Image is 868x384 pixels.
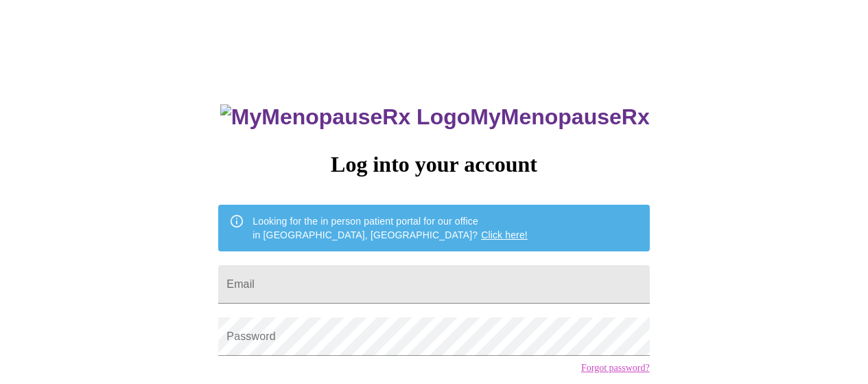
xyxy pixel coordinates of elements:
[253,209,528,247] div: Looking for the in person patient portal for our office in [GEOGRAPHIC_DATA], [GEOGRAPHIC_DATA]?
[581,363,650,374] a: Forgot password?
[218,152,649,177] h3: Log into your account
[481,229,528,240] a: Click here!
[220,104,650,130] h3: MyMenopauseRx
[220,104,470,130] img: MyMenopauseRx Logo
